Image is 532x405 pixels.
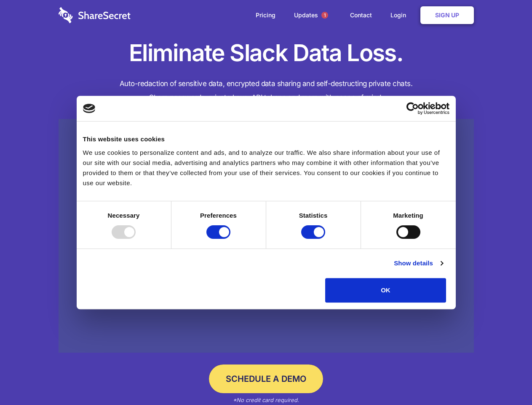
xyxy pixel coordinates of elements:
a: Wistia video thumbnail [59,119,474,353]
em: *No credit card required. [233,397,299,403]
a: Show details [394,258,443,268]
strong: Necessary [108,212,140,219]
a: Usercentrics Cookiebot - opens in a new window [376,102,449,115]
div: This website uses cookies [83,134,449,144]
a: Schedule a Demo [209,364,323,393]
strong: Marketing [393,212,423,219]
a: Sign Up [420,6,474,24]
a: Contact [342,2,380,28]
button: OK [325,278,446,302]
div: We use cookies to personalize content and ads, and to analyze our traffic. We also share informat... [83,148,449,188]
strong: Statistics [299,212,328,219]
a: Pricing [247,2,284,28]
img: logo-wordmark-white-trans-d4663122ce5f474addd5e946df7df03e33cb6a1c49d2221995e7729f52c070b2.svg [59,7,131,23]
h1: Eliminate Slack Data Loss. [59,38,474,68]
span: 1 [321,12,328,19]
a: Login [382,2,419,28]
img: logo [83,104,96,113]
h4: Auto-redaction of sensitive data, encrypted data sharing and self-destructing private chats. Shar... [59,77,474,105]
strong: Preferences [200,212,237,219]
